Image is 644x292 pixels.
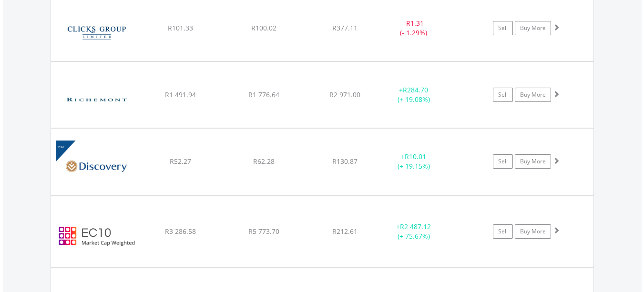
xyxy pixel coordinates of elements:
div: Domain: [DOMAIN_NAME] [25,25,105,32]
span: R1.31 [406,19,424,28]
span: R284.70 [403,85,428,94]
a: Buy More [515,21,551,35]
span: R2 487.12 [400,222,431,231]
div: - (- 1.29%) [378,19,450,38]
span: R10.01 [405,152,426,161]
img: EQU.ZA.CFR.png [56,74,138,125]
a: Sell [493,21,513,35]
span: R52.27 [170,157,191,166]
div: + (+ 75.67%) [378,222,450,241]
img: EQU.ZA.CLS.png [56,7,138,59]
a: Buy More [515,224,551,239]
span: R2 971.00 [329,90,360,99]
span: R100.02 [251,23,276,32]
a: Buy More [515,154,551,169]
span: R1 491.94 [165,90,196,99]
span: R212.61 [332,227,358,236]
span: R130.87 [332,157,358,166]
img: tab_keywords_by_traffic_grey.svg [95,55,102,63]
span: R3 286.58 [165,227,196,236]
span: R101.33 [168,23,193,32]
div: Keywords by Traffic [105,56,161,62]
span: R377.11 [332,23,358,32]
img: EC10.EC.EC10.png [56,208,138,265]
span: R5 773.70 [248,227,279,236]
div: Domain Overview [36,56,85,62]
img: logo_orange.svg [15,15,23,23]
a: Buy More [515,88,551,102]
div: + (+ 19.08%) [378,85,450,104]
span: R1 776.64 [248,90,279,99]
div: + (+ 19.15%) [378,152,450,171]
a: Sell [493,224,513,239]
a: Sell [493,88,513,102]
img: website_grey.svg [15,25,23,32]
img: EQU.ZA.DSBP.png [56,141,138,192]
a: Sell [493,154,513,169]
img: tab_domain_overview_orange.svg [26,55,33,63]
div: v 4.0.25 [27,15,47,23]
span: R62.28 [253,157,275,166]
